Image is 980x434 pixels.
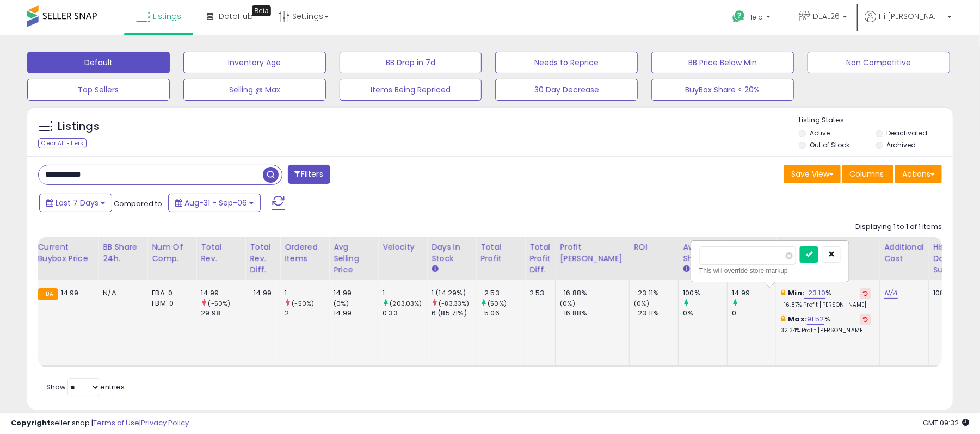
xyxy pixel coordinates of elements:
[340,79,482,101] button: Items Being Repriced
[183,52,326,73] button: Inventory Age
[495,79,638,101] button: 30 Day Decrease
[887,128,928,138] label: Deactivated
[895,165,942,183] button: Actions
[724,2,781,35] a: Help
[855,222,942,232] div: Displaying 1 to 1 of 1 items
[11,418,189,429] div: seller snap | |
[884,241,924,264] div: Additional Cost
[27,79,170,101] button: Top Sellers
[634,308,678,318] div: -23.11%
[383,288,427,298] div: 1
[252,5,271,16] div: Tooltip anchor
[788,314,808,324] b: Max:
[865,11,952,35] a: Hi [PERSON_NAME]
[201,288,245,298] div: 14.99
[683,288,727,298] div: 100%
[250,288,272,298] div: -14.99
[863,290,868,296] i: Revert to store-level Min Markup
[560,308,629,318] div: -16.88%
[804,288,825,299] a: -23.10
[432,288,476,298] div: 1 (14.29%)
[495,52,638,73] button: Needs to Reprice
[634,288,678,298] div: -23.11%
[879,11,944,22] span: Hi [PERSON_NAME]
[292,299,314,308] small: (-50%)
[184,197,247,208] span: Aug-31 - Sep-06
[480,241,520,264] div: Total Profit
[808,52,950,73] button: Non Competitive
[480,308,525,318] div: -5.06
[529,288,547,298] div: 2.53
[152,288,188,298] div: FBA: 0
[683,241,723,264] div: Avg BB Share
[634,299,649,308] small: (0%)
[93,418,139,428] a: Terms of Use
[933,241,973,276] div: Historical Days Of Supply
[887,140,916,150] label: Archived
[560,299,575,308] small: (0%)
[152,241,192,264] div: Num of Comp.
[61,288,79,298] span: 14.99
[27,52,170,73] button: Default
[699,265,841,276] div: This will override store markup
[781,288,871,308] div: %
[781,314,871,334] div: %
[56,197,98,208] span: Last 7 Days
[432,264,438,274] small: Days In Stock.
[201,308,245,318] div: 29.98
[560,241,625,264] div: Profit [PERSON_NAME]
[781,315,785,323] i: This overrides the store level max markup for this listing
[58,119,100,134] h5: Listings
[285,308,329,318] div: 2
[285,241,324,264] div: Ordered Items
[781,327,871,334] p: 32.34% Profit [PERSON_NAME]
[183,79,326,101] button: Selling @ Max
[334,299,349,308] small: (0%)
[810,128,830,138] label: Active
[781,289,785,296] i: This overrides the store level min markup for this listing
[732,288,776,298] div: 14.99
[813,11,840,22] span: DEAL26
[781,301,871,309] p: -16.87% Profit [PERSON_NAME]
[103,241,143,264] div: BB Share 24h.
[560,288,629,298] div: -16.88%
[863,317,868,322] i: Revert to store-level Max Markup
[748,13,763,22] span: Help
[849,169,884,179] span: Columns
[152,299,188,308] div: FBM: 0
[334,308,378,318] div: 14.99
[776,237,880,280] th: The percentage added to the cost of goods (COGS) that forms the calculator for Min & Max prices.
[651,52,794,73] button: BB Price Below Min
[141,418,189,428] a: Privacy Policy
[732,10,745,23] i: Get Help
[38,288,58,300] small: FBA
[529,241,551,276] div: Total Profit Diff.
[114,199,164,209] span: Compared to:
[46,382,125,392] span: Show: entries
[250,241,275,276] div: Total Rev. Diff.
[799,115,953,126] p: Listing States:
[810,140,849,150] label: Out of Stock
[923,418,969,428] span: 2025-09-14 09:32 GMT
[334,288,378,298] div: 14.99
[153,11,181,22] span: Listings
[488,299,507,308] small: (50%)
[884,288,897,299] a: N/A
[208,299,230,308] small: (-50%)
[781,241,875,253] div: Markup on Cost
[334,241,373,276] div: Avg Selling Price
[683,264,689,274] small: Avg BB Share.
[285,288,329,298] div: 1
[11,418,51,428] strong: Copyright
[432,241,471,264] div: Days In Stock
[38,241,94,264] div: Current Buybox Price
[807,314,824,325] a: 91.52
[38,138,87,148] div: Clear All Filters
[439,299,469,308] small: (-83.33%)
[103,288,139,298] div: N/A
[219,11,253,22] span: DataHub
[201,241,241,264] div: Total Rev.
[383,241,422,253] div: Velocity
[784,165,841,183] button: Save View
[788,288,805,298] b: Min:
